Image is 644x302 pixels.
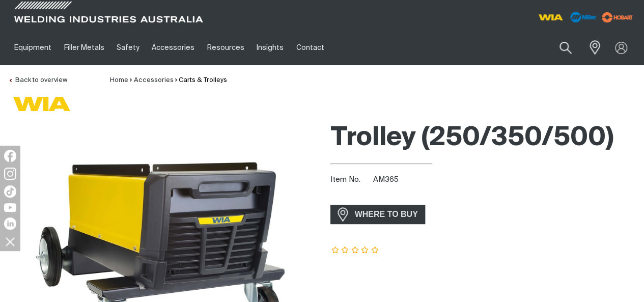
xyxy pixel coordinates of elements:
a: Home [110,77,128,84]
a: Filler Metals [58,30,110,65]
a: Accessories [134,77,174,84]
img: YouTube [4,203,16,212]
a: Insights [250,30,290,65]
img: miller [599,10,636,25]
h1: Trolley (250/350/500) [330,122,636,155]
img: Instagram [4,168,16,180]
span: Item No. [330,174,372,186]
span: AM365 [373,176,399,183]
nav: Breadcrumb [110,75,227,86]
span: Rating: {0} [330,247,380,254]
img: Facebook [4,150,16,162]
a: Carts & Trolleys [179,77,227,84]
a: Contact [290,30,330,65]
a: Safety [110,30,146,65]
a: WHERE TO BUY [330,205,426,224]
a: Accessories [146,30,201,65]
span: WHERE TO BUY [348,206,425,223]
img: LinkedIn [4,217,16,230]
a: Back to overview [8,77,67,84]
a: Resources [201,30,250,65]
a: Equipment [8,30,58,65]
img: hide socials [2,233,19,250]
input: Product name or item number... [536,36,583,60]
nav: Main [8,30,479,65]
button: Search products [548,36,583,60]
img: TikTok [4,185,16,198]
